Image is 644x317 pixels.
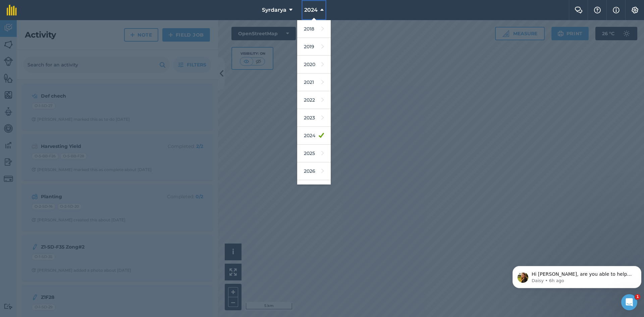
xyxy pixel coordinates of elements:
[297,20,331,38] a: 2018
[575,7,583,13] img: Two speech bubbles overlapping with the left bubble in the forefront
[297,162,331,180] a: 2026
[297,73,331,91] a: 2021
[297,91,331,109] a: 2022
[613,6,620,14] img: svg+xml;base64,PHN2ZyB4bWxucz0iaHR0cDovL3d3dy53My5vcmcvMjAwMC9zdmciIHdpZHRoPSIxNyIgaGVpZ2h0PSIxNy...
[297,56,331,73] a: 2020
[262,6,286,14] span: Syrdarya
[631,7,639,13] img: A cog icon
[635,294,640,300] span: 1
[297,145,331,162] a: 2025
[297,180,331,198] a: 2027
[297,38,331,56] a: 2019
[297,109,331,127] a: 2023
[593,7,601,13] img: A question mark icon
[297,127,331,145] a: 2024
[621,294,637,310] iframe: Intercom live chat
[510,252,644,299] iframe: Intercom notifications message
[7,5,17,15] img: fieldmargin Logo
[304,6,318,14] span: 2024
